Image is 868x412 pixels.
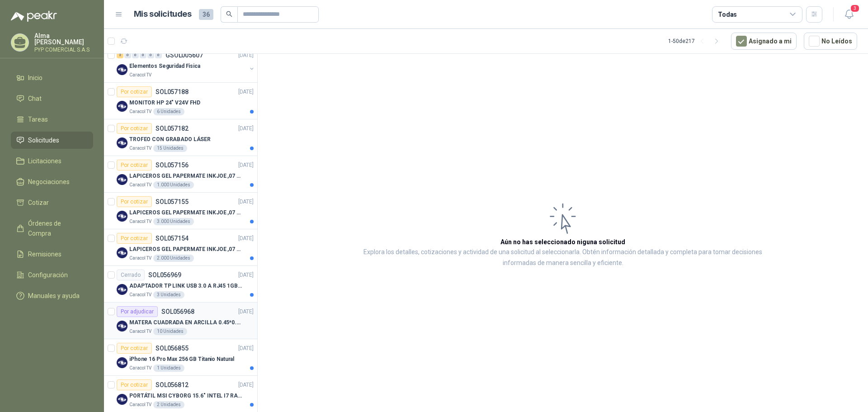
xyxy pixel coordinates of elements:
a: Licitaciones [11,152,93,170]
img: Company Logo [117,321,127,331]
a: Negociaciones [11,173,93,190]
p: Explora los detalles, cotizaciones y actividad de una solicitud al seleccionarla. Obtén informaci... [348,247,778,269]
span: Negociaciones [28,177,70,187]
p: [DATE] [238,198,254,206]
h3: Aún no has seleccionado niguna solicitud [500,237,625,247]
a: Por cotizarSOL057155[DATE] Company LogoLAPICEROS GEL PAPERMATE INKJOE ,07 1 LOGO 1 TINTACaracol T... [104,193,257,229]
div: 1.000 Unidades [153,181,194,189]
p: iPhone 16 Pro Max 256 GB Titanio Natural [129,355,234,364]
p: PORTÁTIL MSI CYBORG 15.6" INTEL I7 RAM 32GB - 1 TB / Nvidia GeForce RTX 4050 [129,392,242,400]
p: Caracol TV [129,71,151,79]
img: Company Logo [117,174,127,185]
img: Company Logo [117,211,127,222]
a: Chat [11,90,93,107]
div: Todas [718,9,737,19]
img: Company Logo [117,64,127,75]
a: Por cotizarSOL056855[DATE] Company LogoiPhone 16 Pro Max 256 GB Titanio NaturalCaracol TV1 Unidades [104,339,257,376]
img: Company Logo [117,284,127,295]
p: [DATE] [238,88,254,96]
div: Por cotizar [117,233,152,244]
span: Configuración [28,270,68,280]
p: SOL056968 [161,308,194,315]
div: 0 [132,52,139,58]
a: Solicitudes [11,132,93,149]
a: CerradoSOL056969[DATE] Company LogoADAPTADOR TP LINK USB 3.0 A RJ45 1GB WINDOWSCaracol TV3 Unidades [104,266,257,303]
a: Cotizar [11,194,93,211]
span: Solicitudes [28,135,59,145]
div: Por cotizar [117,196,152,207]
img: Company Logo [117,247,127,258]
a: Inicio [11,69,93,86]
a: Órdenes de Compra [11,215,93,242]
div: 0 [155,52,162,58]
p: [DATE] [238,344,254,353]
a: Por adjudicarSOL056968[DATE] Company LogoMATERA CUADRADA EN ARCILLA 0.45*0.45*0.40Caracol TV10 Un... [104,303,257,339]
p: [DATE] [238,308,254,316]
div: 1 - 50 de 217 [668,34,724,48]
p: Caracol TV [129,328,151,335]
p: ADAPTADOR TP LINK USB 3.0 A RJ45 1GB WINDOWS [129,282,242,290]
p: SOL057182 [156,125,189,132]
div: Por cotizar [117,379,152,390]
span: Manuales y ayuda [28,291,80,301]
p: Caracol TV [129,401,151,408]
p: SOL057155 [156,199,189,205]
img: Logo peakr [11,11,57,22]
a: Tareas [11,111,93,128]
span: Órdenes de Compra [28,218,85,238]
p: Caracol TV [129,291,151,298]
p: Caracol TV [129,218,151,225]
div: 2 Unidades [153,401,184,408]
p: Caracol TV [129,255,151,262]
p: [DATE] [238,124,254,133]
p: MATERA CUADRADA EN ARCILLA 0.45*0.45*0.40 [129,318,242,327]
p: Caracol TV [129,181,151,189]
a: Remisiones [11,246,93,263]
p: Caracol TV [129,108,151,115]
a: Configuración [11,266,93,284]
div: Por cotizar [117,86,152,97]
button: Asignado a mi [731,33,797,50]
p: SOL057188 [156,89,189,95]
a: Por cotizarSOL057188[DATE] Company LogoMONITOR HP 24" V24V FHDCaracol TV6 Unidades [104,83,257,119]
p: [DATE] [238,271,254,279]
p: Alma [PERSON_NAME] [34,33,93,45]
button: No Leídos [804,33,857,50]
div: 3.000 Unidades [153,218,194,225]
p: Caracol TV [129,145,151,152]
span: Chat [28,94,42,104]
p: TROFEO CON GRABADO LÁSER [129,135,211,144]
p: LAPICEROS GEL PAPERMATE INKJOE ,07 1 LOGO 1 TINTA [129,172,242,180]
div: Por cotizar [117,123,152,134]
span: Licitaciones [28,156,61,166]
div: 2.000 Unidades [153,255,194,262]
a: Por cotizarSOL057182[DATE] Company LogoTROFEO CON GRABADO LÁSERCaracol TV15 Unidades [104,119,257,156]
p: LAPICEROS GEL PAPERMATE INKJOE ,07 1 LOGO 1 TINTA [129,208,242,217]
p: Caracol TV [129,365,151,372]
p: SOL056969 [148,272,181,278]
div: 6 Unidades [153,108,184,115]
span: 36 [199,9,213,20]
span: Remisiones [28,249,61,259]
img: Company Logo [117,137,127,148]
div: 0 [124,52,131,58]
p: [DATE] [238,51,254,60]
div: 15 Unidades [153,145,187,152]
div: Por cotizar [117,343,152,354]
p: PYP COMERCIAL S.A.S [34,47,93,52]
p: LAPICEROS GEL PAPERMATE INKJOE ,07 1 LOGO 1 TINTA [129,245,242,254]
div: Cerrado [117,270,145,280]
div: Por cotizar [117,160,152,170]
div: 0 [147,52,154,58]
p: [DATE] [238,381,254,389]
span: Cotizar [28,198,49,208]
div: 3 Unidades [153,291,184,298]
button: 3 [841,6,857,23]
p: SOL057156 [156,162,189,168]
div: 10 Unidades [153,328,187,335]
img: Company Logo [117,394,127,405]
p: SOL056812 [156,382,189,388]
img: Company Logo [117,101,127,112]
p: SOL057154 [156,235,189,242]
p: [DATE] [238,161,254,170]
